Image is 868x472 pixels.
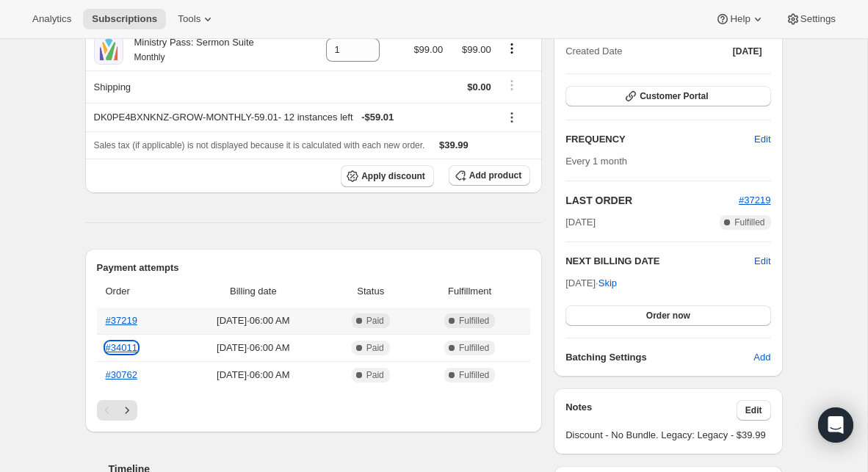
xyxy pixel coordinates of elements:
[413,44,443,55] span: $99.00
[724,41,771,62] button: [DATE]
[565,86,770,106] button: Customer Portal
[449,165,530,186] button: Add product
[183,313,323,328] span: [DATE] · 06:00 AM
[183,284,323,299] span: Billing date
[32,13,71,25] span: Analytics
[361,170,425,182] span: Apply discount
[106,369,137,380] a: #30762
[459,369,489,381] span: Fulfilled
[106,315,137,326] a: #37219
[123,35,254,65] div: Ministry Pass: Sermon Suite
[754,132,770,147] span: Edit
[418,284,521,299] span: Fulfillment
[745,346,779,369] button: Add
[85,70,305,103] th: Shipping
[565,400,737,421] h3: Notes
[598,276,617,291] span: Skip
[800,13,836,25] span: Settings
[706,9,773,29] button: Help
[97,400,531,421] nav: Pagination
[178,13,200,25] span: Tools
[500,40,524,57] button: Product actions
[565,132,754,147] h2: FREQUENCY
[97,261,531,275] h2: Payment attempts
[459,342,489,354] span: Fulfilled
[565,156,627,167] span: Every 1 month
[753,350,770,365] span: Add
[332,284,409,299] span: Status
[565,350,753,365] h6: Batching Settings
[739,195,770,206] a: #37219
[745,128,779,151] button: Edit
[169,9,224,29] button: Tools
[754,254,770,269] button: Edit
[565,428,770,443] span: Discount - No Bundle. Legacy: Legacy - $39.99
[366,342,384,354] span: Paid
[730,13,750,25] span: Help
[92,13,157,25] span: Subscriptions
[83,9,166,29] button: Subscriptions
[94,140,425,150] span: Sales tax (if applicable) is not displayed because it is calculated with each new order.
[439,139,469,150] span: $39.99
[640,90,708,102] span: Customer Portal
[737,400,771,421] button: Edit
[94,110,491,125] div: DK0PE4BXNKNZ-GROW-MONTHLY-59.01 - 12 instances left
[739,193,770,208] button: #37219
[565,193,739,208] h2: LAST ORDER
[565,305,770,326] button: Order now
[469,170,521,181] span: Add product
[565,254,754,269] h2: NEXT BILLING DATE
[366,315,384,327] span: Paid
[646,310,690,322] span: Order now
[462,44,491,55] span: $99.00
[361,110,394,125] span: - $59.01
[134,52,165,62] small: Monthly
[565,44,622,59] span: Created Date
[97,275,179,308] th: Order
[23,9,80,29] button: Analytics
[106,342,137,353] a: #34011
[565,215,596,230] span: [DATE]
[734,217,764,228] span: Fulfilled
[590,272,626,295] button: Skip
[733,46,762,57] span: [DATE]
[500,77,524,93] button: Shipping actions
[818,407,853,443] div: Open Intercom Messenger
[117,400,137,421] button: Next
[459,315,489,327] span: Fulfilled
[183,341,323,355] span: [DATE] · 06:00 AM
[777,9,845,29] button: Settings
[565,277,617,288] span: [DATE] ·
[341,165,434,187] button: Apply discount
[467,81,491,92] span: $0.00
[745,404,762,416] span: Edit
[366,369,384,381] span: Paid
[183,368,323,382] span: [DATE] · 06:00 AM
